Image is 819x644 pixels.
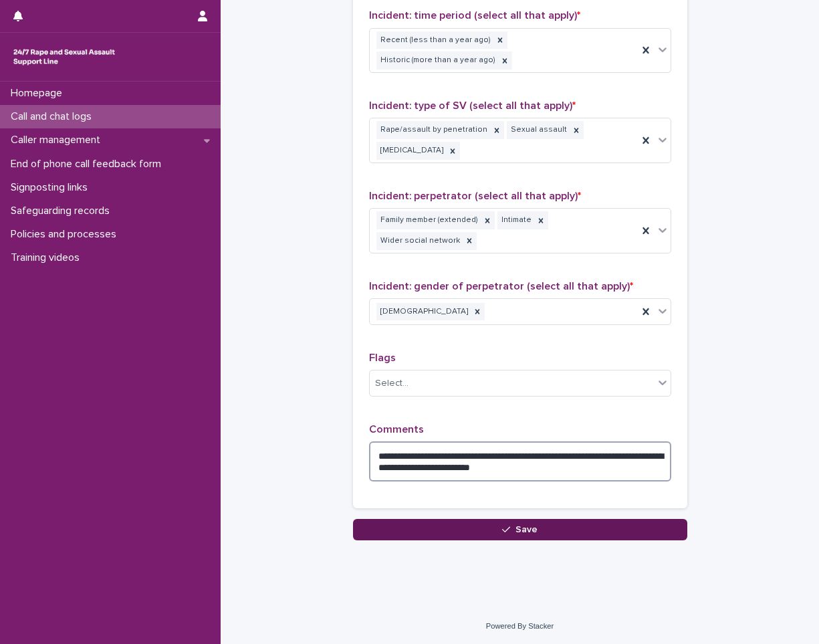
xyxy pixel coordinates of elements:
[376,211,480,229] div: Family member (extended)
[5,205,120,217] p: Safeguarding records
[376,51,497,70] div: Historic (more than a year ago)
[5,181,98,194] p: Signposting links
[5,110,102,123] p: Call and chat logs
[376,121,489,139] div: Rape/assault by penetration
[369,10,580,21] span: Incident: time period (select all that apply)
[5,251,90,264] p: Training videos
[5,134,111,146] p: Caller management
[369,281,633,292] span: Incident: gender of perpetrator (select all that apply)
[486,622,554,630] a: Powered By Stacker
[5,228,127,241] p: Policies and processes
[11,43,118,70] img: rhQMoQhaT3yELyF149Cw
[497,211,534,229] div: Intimate
[369,424,424,435] span: Comments
[369,191,581,201] span: Incident: perpetrator (select all that apply)
[515,525,538,534] span: Save
[369,100,576,111] span: Incident: type of SV (select all that apply)
[353,519,687,540] button: Save
[376,303,470,321] div: [DEMOGRAPHIC_DATA]
[375,377,408,391] div: Select...
[369,352,396,363] span: Flags
[376,232,462,250] div: Wider social network
[507,121,569,139] div: Sexual assault
[5,87,73,100] p: Homepage
[376,142,445,160] div: [MEDICAL_DATA]
[376,31,493,49] div: Recent (less than a year ago)
[5,158,172,171] p: End of phone call feedback form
